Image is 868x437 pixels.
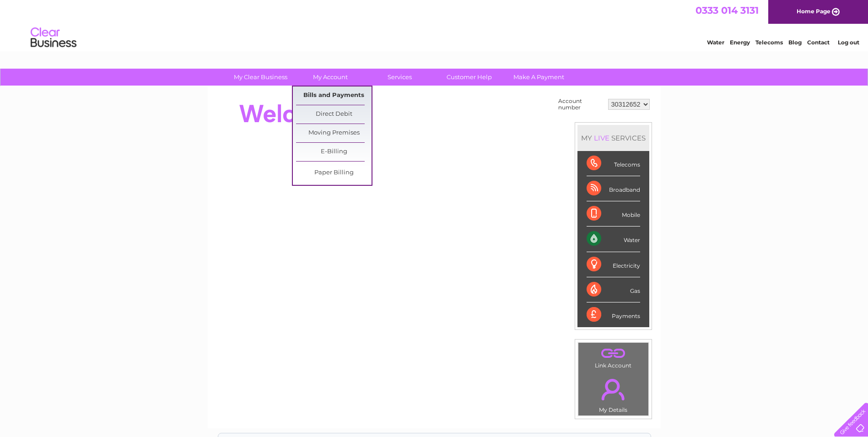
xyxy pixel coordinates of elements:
[838,39,859,46] a: Log out
[578,342,649,371] td: Link Account
[581,345,646,361] a: .
[292,69,368,86] a: My Account
[587,151,640,176] div: Telecoms
[296,105,372,124] a: Direct Debit
[577,125,649,151] div: MY SERVICES
[296,86,372,105] a: Bills and Payments
[707,39,724,46] a: Water
[587,227,640,252] div: Water
[30,24,77,52] img: logo.png
[296,124,372,142] a: Moving Premises
[587,201,640,227] div: Mobile
[218,5,651,44] div: Clear Business is a trading name of Verastar Limited (registered in [GEOGRAPHIC_DATA] No. 3667643...
[431,69,507,86] a: Customer Help
[587,176,640,201] div: Broadband
[581,373,646,405] a: .
[587,277,640,302] div: Gas
[807,39,830,46] a: Contact
[556,96,606,113] td: Account number
[788,39,802,46] a: Blog
[755,39,783,46] a: Telecoms
[223,69,298,86] a: My Clear Business
[587,252,640,277] div: Electricity
[296,143,372,161] a: E-Billing
[730,39,750,46] a: Energy
[362,69,437,86] a: Services
[501,69,577,86] a: Make A Payment
[578,371,649,416] td: My Details
[592,134,611,142] div: LIVE
[296,164,372,182] a: Paper Billing
[695,5,759,16] a: 0333 014 3131
[587,302,640,327] div: Payments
